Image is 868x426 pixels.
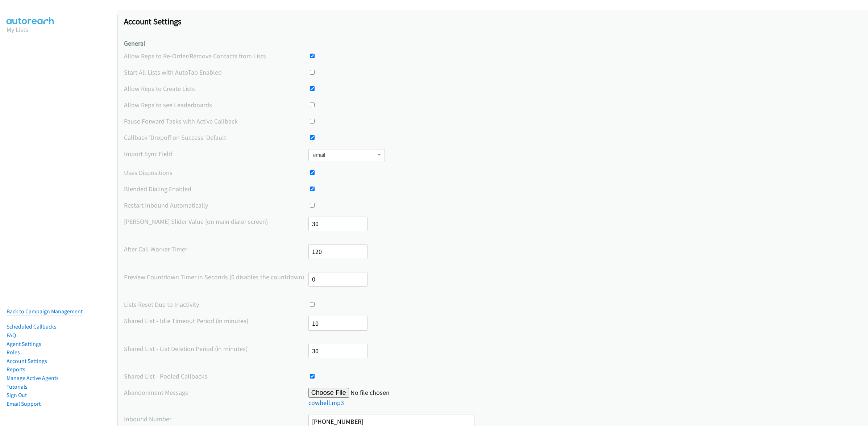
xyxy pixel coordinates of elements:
label: Import Sync Field [124,149,308,159]
a: Manage Active Agents [7,375,59,381]
h1: Account Settings [124,16,861,26]
label: After Call Worker Timer [124,244,308,254]
label: Inbound Number [124,414,308,424]
label: Lists Reset Due to Inactivity [124,300,308,309]
label: Shared List - List Deletion Period (in minutes) [124,344,308,354]
label: Abandonment Message [124,388,308,397]
label: Pause Forward Tasks with Active Callback [124,116,308,126]
h4: General [124,39,861,48]
a: Roles [7,349,20,356]
label: Allow Reps to Create Lists [124,84,308,93]
div: The minimum time before a list can be deleted [124,344,861,365]
a: My Lists [7,25,28,34]
label: Blended Dialing Enabled [124,184,308,194]
label: Restart Inbound Automatically [124,200,308,210]
label: Callback 'Dropoff on Success' Default [124,133,308,142]
a: Email Support [7,400,41,407]
label: Allow Reps to Re-Order/Remove Contacts from Lists [124,51,308,61]
a: FAQ [7,332,16,339]
a: Scheduled Callbacks [7,323,57,330]
span: email [313,151,376,159]
label: Uses Dispositions [124,168,308,177]
a: Back to Campaign Management [7,308,83,315]
a: Sign Out [7,392,27,398]
label: Allow Reps to see Leaderboards [124,100,308,110]
a: Tutorials [7,383,28,390]
a: Agent Settings [7,341,41,347]
a: Reports [7,366,25,373]
label: Preview Countdown Timer in Seconds (0 disables the countdown) [124,272,308,282]
div: Account wide abandonment message which should contain the name of your organization and a contact... [124,388,861,408]
label: [PERSON_NAME] Slider Value (on main dialer screen) [124,217,308,226]
span: email [308,149,385,161]
a: cowbell.mp3 [308,398,344,407]
label: Shared List - Pooled Callbacks [124,371,308,381]
label: Start All Lists with AutoTab Enabled [124,67,308,77]
a: Account Settings [7,358,47,364]
div: Whether callbacks should be returned to the pool or remain tied to the agent that requested the c... [124,371,861,381]
div: The time period before a list resets or assigned records get redistributed due to an idle dialing... [124,316,861,337]
label: Shared List - Idle Timeout Period (in minutes) [124,316,308,326]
